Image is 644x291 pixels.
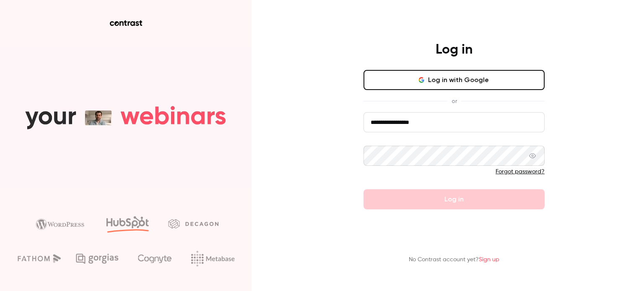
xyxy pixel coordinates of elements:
[496,169,545,175] a: Forgot password?
[479,257,499,263] a: Sign up
[436,41,473,58] h4: Log in
[364,70,545,90] button: Log in with Google
[409,255,499,264] p: No Contrast account yet?
[447,97,461,106] span: or
[168,219,218,228] img: decagon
